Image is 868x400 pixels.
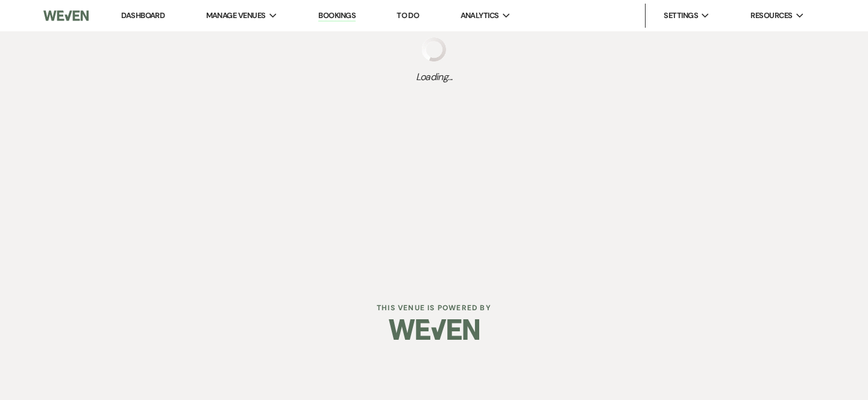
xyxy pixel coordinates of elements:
[461,10,499,22] span: Analytics
[318,10,356,22] a: Bookings
[397,10,419,20] a: To Do
[121,10,165,20] a: Dashboard
[664,10,698,22] span: Settings
[43,3,89,28] img: Weven Logo
[422,37,446,61] img: loading spinner
[206,10,266,22] span: Manage Venues
[416,70,453,84] span: Loading...
[389,308,479,351] img: Weven Logo
[750,10,792,22] span: Resources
